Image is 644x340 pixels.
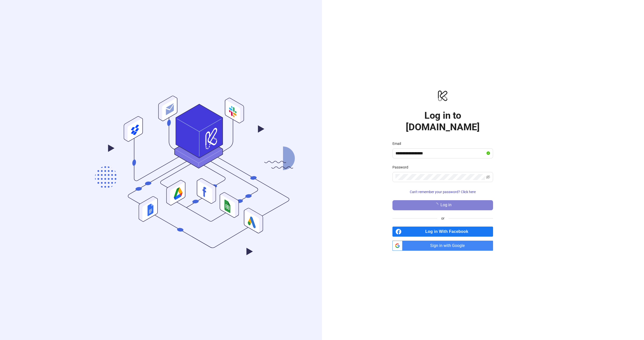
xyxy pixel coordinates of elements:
span: Log in [440,203,452,207]
input: Email [395,150,486,156]
span: loading [434,202,439,207]
a: Can't remember your password? Click here [392,190,493,194]
label: Email [392,141,404,146]
label: Password [392,164,412,170]
h1: Log in to [DOMAIN_NAME] [392,110,493,133]
button: Log in [392,200,493,210]
span: eye-invisible [486,175,490,179]
button: Can't remember your password? Click here [392,188,493,196]
span: Log in With Facebook [404,227,493,237]
a: Log in With Facebook [392,227,493,237]
input: Password [395,174,485,180]
span: Can't remember your password? Click here [410,190,476,194]
a: Sign in with Google [392,241,493,251]
span: or [437,216,449,221]
span: Sign in with Google [405,241,493,251]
